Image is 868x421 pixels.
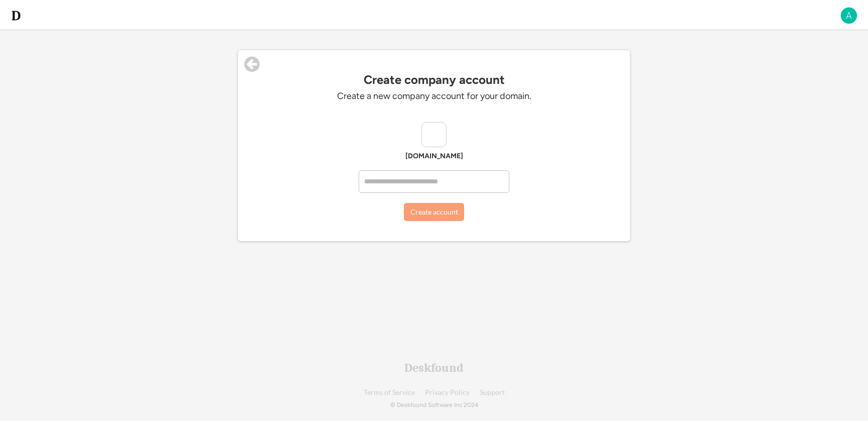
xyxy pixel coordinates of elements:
a: Privacy Policy [425,389,470,396]
div: Create a new company account for your domain. [288,90,580,102]
button: Create account [404,203,464,221]
img: yH5BAEAAAAALAAAAAABAAEAAAIBRAA7 [422,123,446,147]
div: [DOMAIN_NAME] [283,152,585,160]
a: Terms of Service [364,389,415,396]
div: Deskfound [404,362,464,374]
img: A.png [840,7,858,25]
img: d-whitebg.png [10,10,22,22]
a: Support [480,389,505,396]
div: Create company account [248,73,620,87]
